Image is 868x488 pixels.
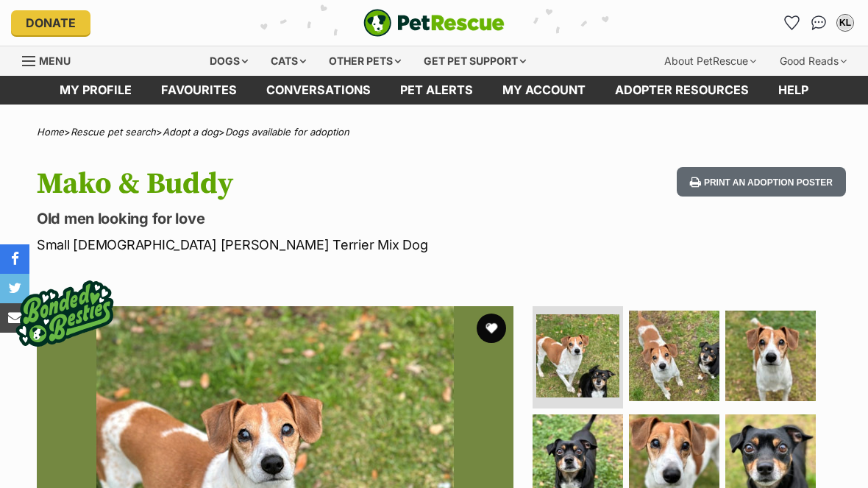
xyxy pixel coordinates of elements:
button: My account [833,11,857,35]
img: bonded besties [6,255,124,372]
a: Dogs available for adoption [225,126,349,138]
a: Adopter resources [600,76,764,105]
div: About PetRescue [654,46,766,76]
img: logo-e224e6f780fb5917bec1dbf3a21bbac754714ae5b6737aabdf751b685950b380.svg [363,9,505,37]
a: Donate [11,10,90,35]
ul: Account quick links [780,11,857,35]
div: Cats [260,46,316,76]
a: Menu [22,46,81,73]
button: favourite [477,314,506,343]
div: Other pets [319,46,411,76]
span: Menu [39,54,71,67]
a: Conversations [807,11,830,35]
div: Good Reads [769,46,857,76]
a: Adopt a dog [163,126,218,138]
p: Old men looking for love [37,208,531,229]
div: Dogs [199,46,258,76]
a: Favourites [780,11,804,35]
button: Print an adoption poster [677,167,846,197]
a: Favourites [146,76,252,105]
div: Get pet support [413,46,536,76]
a: PetRescue [363,9,505,37]
a: Home [37,126,64,138]
img: Photo of Mako & Buddy [725,311,816,401]
h1: Mako & Buddy [37,167,531,201]
a: My profile [45,76,146,105]
a: Rescue pet search [71,126,156,138]
div: KL [838,15,853,30]
a: Pet alerts [385,76,488,105]
img: Photo of Mako & Buddy [536,314,619,397]
p: Small [DEMOGRAPHIC_DATA] [PERSON_NAME] Terrier Mix Dog [37,235,531,255]
a: Help [764,76,823,105]
a: My account [488,76,600,105]
img: Photo of Mako & Buddy [629,311,719,401]
img: chat-41dd97257d64d25036548639549fe6c8038ab92f7586957e7f3b1b290dea8141.svg [811,15,827,30]
a: conversations [252,76,385,105]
